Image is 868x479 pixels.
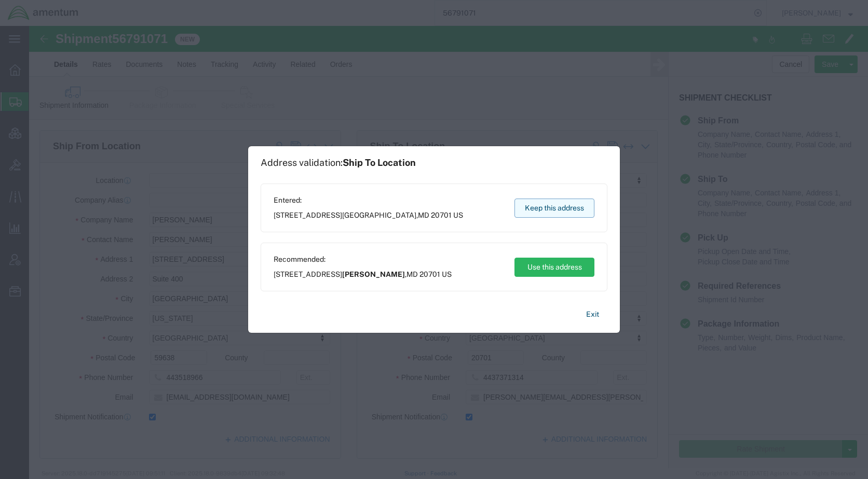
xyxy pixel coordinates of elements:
[442,270,452,278] span: US
[406,270,418,278] span: MD
[578,305,607,323] button: Exit
[431,211,452,219] span: 20701
[418,211,429,219] span: MD
[343,157,416,168] span: Ship To Location
[261,157,416,168] h1: Address validation:
[514,258,594,277] button: Use this address
[453,211,463,219] span: US
[419,270,440,278] span: 20701
[514,199,594,218] button: Keep this address
[274,269,452,280] span: [STREET_ADDRESS] ,
[274,195,463,206] span: Entered:
[342,270,405,278] span: [PERSON_NAME]
[342,211,416,219] span: [GEOGRAPHIC_DATA]
[274,254,452,265] span: Recommended:
[274,210,463,221] span: [STREET_ADDRESS] ,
